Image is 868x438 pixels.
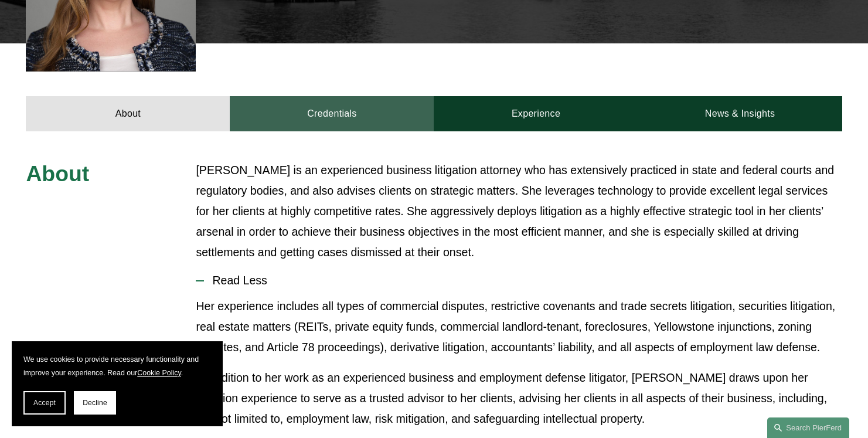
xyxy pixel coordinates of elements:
[230,96,434,131] a: Credentials
[26,161,89,186] span: About
[137,369,181,377] a: Cookie Policy
[26,96,230,131] a: About
[196,296,842,358] p: Her experience includes all types of commercial disputes, restrictive covenants and trade secrets...
[767,417,849,438] a: Search this site
[83,399,107,407] span: Decline
[74,391,116,415] button: Decline
[196,160,842,263] p: [PERSON_NAME] is an experienced business litigation attorney who has extensively practiced in sta...
[23,353,211,379] p: We use cookies to provide necessary functionality and improve your experience. Read our .
[204,274,842,287] span: Read Less
[434,96,638,131] a: Experience
[196,368,842,430] p: In addition to her work as an experienced business and employment defense litigator, [PERSON_NAME...
[33,399,56,407] span: Accept
[23,391,66,415] button: Accept
[12,341,223,426] section: Cookie banner
[638,96,842,131] a: News & Insights
[196,265,842,296] button: Read Less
